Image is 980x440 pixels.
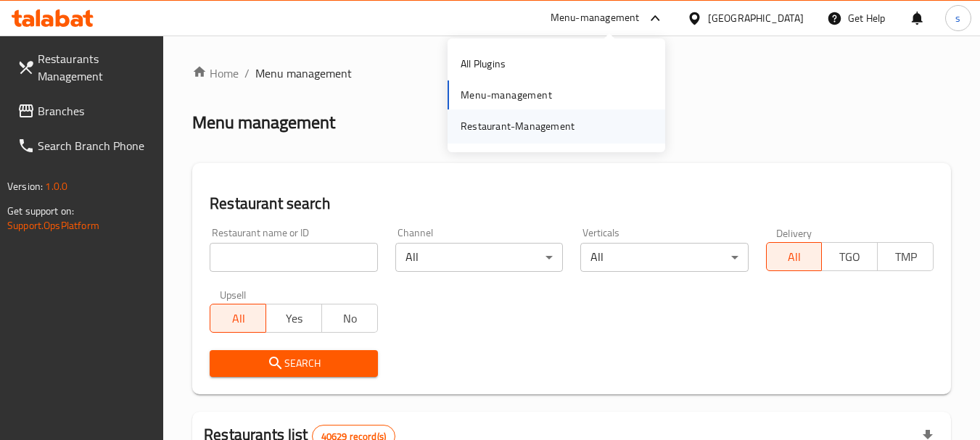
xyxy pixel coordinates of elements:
div: All Plugins [461,56,506,72]
span: Version: [7,177,43,196]
span: No [328,308,372,329]
button: No [321,304,378,333]
button: Yes [265,304,322,333]
span: Search [221,354,366,373]
a: Restaurants Management [6,41,164,94]
div: Menu-management [551,9,640,27]
span: TGO [828,246,872,267]
div: Restaurant-Management [461,118,575,134]
button: All [766,242,823,271]
a: Search Branch Phone [6,128,164,163]
a: Support.OpsPlatform [7,216,99,235]
button: TMP [877,242,934,271]
span: All [216,308,260,329]
nav: breadcrumb [192,65,951,82]
span: Restaurants Management [38,50,152,85]
span: All [773,246,817,267]
span: Get support on: [7,202,74,220]
a: Home [192,65,239,82]
span: TMP [884,246,928,267]
button: All [210,304,266,333]
li: / [244,65,250,82]
span: Branches [38,102,152,120]
h2: Menu management [192,111,335,134]
input: Search for restaurant name or ID.. [210,243,377,272]
h2: Restaurant search [210,193,934,215]
button: Search [210,350,377,377]
span: 1.0.0 [45,177,67,196]
button: TGO [821,242,878,271]
a: Branches [6,94,164,128]
span: Search Branch Phone [38,137,152,154]
span: s [955,10,960,26]
div: [GEOGRAPHIC_DATA] [708,10,804,26]
span: Yes [272,308,316,329]
label: Delivery [776,228,812,238]
label: Upsell [220,289,247,299]
span: Menu management [255,65,352,82]
div: All [395,243,563,272]
div: All [580,243,748,272]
